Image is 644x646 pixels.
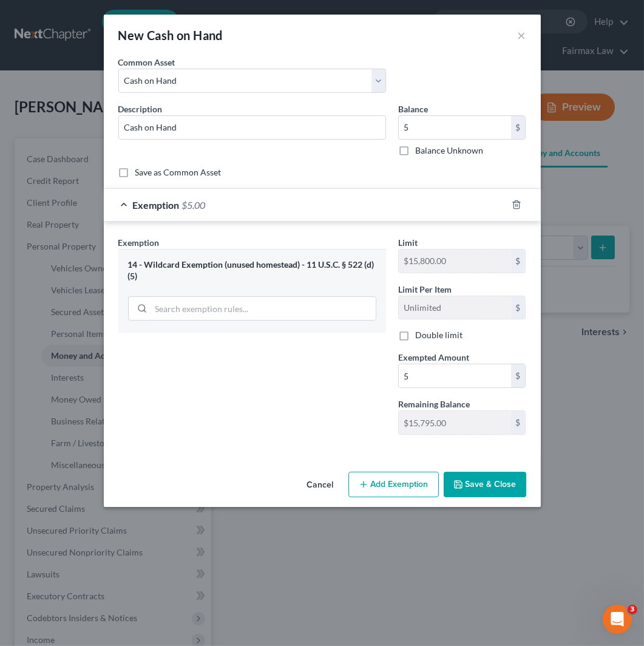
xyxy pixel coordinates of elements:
label: Limit Per Item [398,283,452,296]
div: $ [511,116,526,139]
button: Add Exemption [348,472,439,497]
span: Exemption [118,237,160,248]
button: × [518,28,526,42]
div: $ [511,411,526,434]
input: Describe... [119,116,385,139]
div: $ [511,364,526,387]
span: Description [118,104,163,114]
div: $ [511,250,526,273]
label: Balance Unknown [415,144,483,157]
div: $ [511,296,526,319]
label: Balance [398,103,428,115]
span: Exempted Amount [398,352,469,362]
input: 0.00 [399,116,511,139]
span: Limit [398,237,418,248]
input: -- [399,250,511,273]
button: Save & Close [444,472,526,497]
input: -- [399,411,511,434]
input: 0.00 [399,364,511,387]
label: Remaining Balance [398,398,470,410]
iframe: Intercom live chat [603,605,632,634]
label: Common Asset [118,56,175,69]
span: 3 [628,605,637,614]
div: New Cash on Hand [118,27,223,44]
button: Cancel [297,473,344,497]
input: Search exemption rules... [151,297,376,320]
label: Double limit [415,329,463,341]
span: Exemption [133,199,180,211]
label: Save as Common Asset [135,166,222,178]
input: -- [399,296,511,319]
div: 14 - Wildcard Exemption (unused homestead) - 11 U.S.C. § 522 (d)(5) [128,259,376,282]
span: $5.00 [182,199,206,211]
